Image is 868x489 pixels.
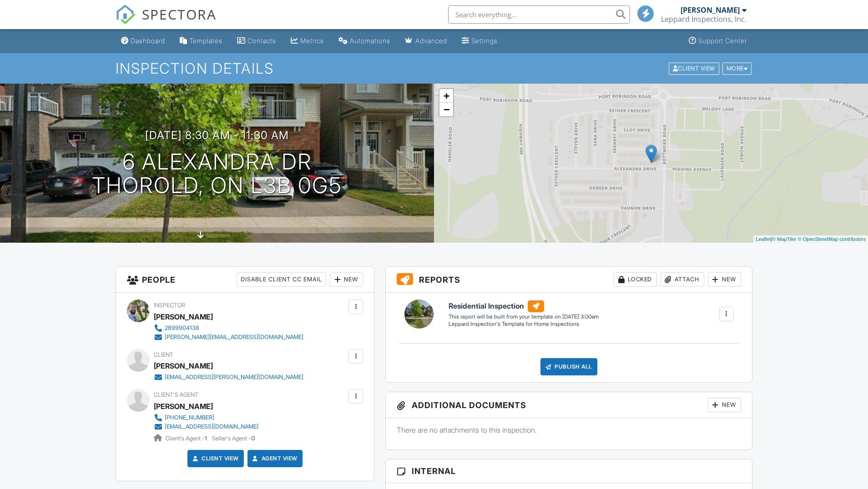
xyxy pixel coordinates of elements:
a: 2899904138 [154,324,303,333]
div: Automations [350,37,390,45]
span: Seller's Agent - [212,435,255,442]
div: Dashboard [131,37,165,45]
a: [PHONE_NUMBER] [154,413,258,422]
div: [EMAIL_ADDRESS][DOMAIN_NAME] [165,423,258,430]
div: Contacts [247,37,276,45]
strong: 0 [251,435,255,442]
div: Metrics [300,37,324,45]
h3: Reports [386,267,752,293]
span: Client's Agent [154,391,198,398]
div: [EMAIL_ADDRESS][PERSON_NAME][DOMAIN_NAME] [165,374,303,381]
a: Client View [668,65,722,71]
a: Settings [458,33,501,50]
h1: Inspection Details [116,60,752,76]
a: [PERSON_NAME][EMAIL_ADDRESS][DOMAIN_NAME] [154,333,303,342]
div: Locked [614,272,657,287]
a: [EMAIL_ADDRESS][DOMAIN_NAME] [154,422,258,431]
div: More [722,62,752,75]
a: SPECTORA [116,12,217,31]
a: Support Center [685,33,751,50]
h1: 6 Alexandra Dr Thorold, ON L3B 0G5 [92,150,342,198]
a: © MapTiler [772,236,797,242]
a: Metrics [287,33,328,50]
div: This report will be built from your template on [DATE] 3:00am [449,313,599,320]
div: Publish All [540,358,597,375]
div: | [753,235,868,243]
h6: Residential Inspection [449,300,599,312]
h3: Internal [386,459,752,483]
a: Dashboard [117,33,169,50]
span: basement [205,232,230,239]
a: Automations (Basic) [335,33,394,50]
div: [PERSON_NAME][EMAIL_ADDRESS][DOMAIN_NAME] [165,334,303,341]
span: SPECTORA [142,5,217,24]
a: Leaflet [756,236,771,242]
a: [EMAIL_ADDRESS][PERSON_NAME][DOMAIN_NAME] [154,373,303,382]
div: [PERSON_NAME] [681,5,740,15]
div: Templates [189,37,222,45]
div: [PERSON_NAME] [154,359,213,373]
div: Support Center [698,37,747,45]
div: New [708,398,741,412]
a: Zoom in [439,89,453,103]
a: Contacts [233,33,280,50]
h3: People [116,267,374,293]
a: Templates [176,33,226,50]
a: Agent View [251,454,298,463]
a: Advanced [401,33,451,50]
div: Leppard Inspection's Template for Home Inspections [449,320,599,328]
h3: Additional Documents [386,392,752,418]
a: © OpenStreetMap contributors [798,236,866,242]
div: New [330,272,363,287]
div: Leppard Inspections, Inc. [661,15,747,24]
div: Advanced [415,37,447,45]
span: Client [154,351,173,358]
div: 2899904138 [165,324,199,332]
a: Client View [191,454,239,463]
img: The Best Home Inspection Software - Spectora [116,5,136,25]
div: Client View [669,62,719,75]
div: Disable Client CC Email [237,272,326,287]
div: [PHONE_NUMBER] [165,414,214,421]
span: Client's Agent - [165,435,208,442]
input: Search everything... [448,5,630,24]
p: There are no attachments to this inspection. [397,425,741,435]
a: [PERSON_NAME] [154,399,213,413]
div: Attach [661,272,704,287]
h3: [DATE] 8:30 am - 11:30 am [145,129,289,141]
div: New [708,272,741,287]
div: [PERSON_NAME] [154,310,213,324]
a: Zoom out [439,103,453,116]
span: Inspector [154,302,185,309]
div: Settings [471,37,498,45]
strong: 1 [205,435,207,442]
